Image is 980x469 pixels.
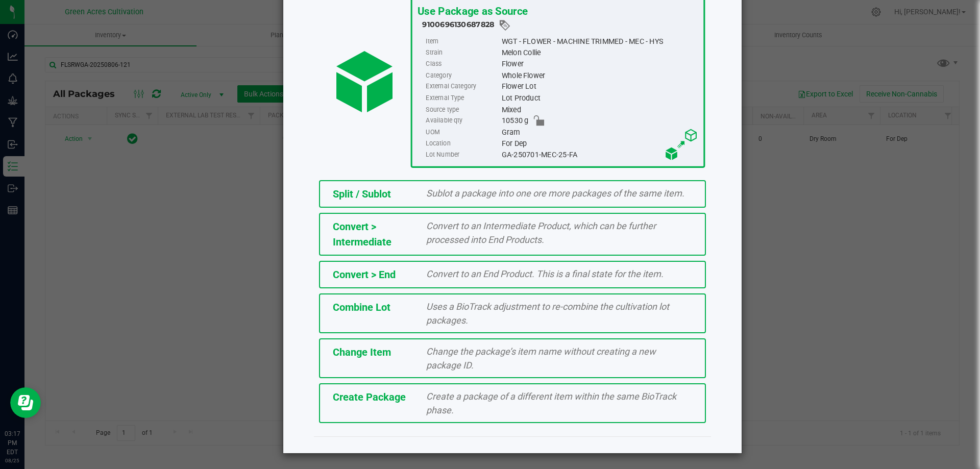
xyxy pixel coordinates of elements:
[426,59,499,70] label: Class
[501,138,698,149] div: For Dep
[333,346,391,358] span: Change Item
[426,115,499,127] label: Available qty
[333,188,391,200] span: Split / Sublot
[501,59,698,70] div: Flower
[426,268,664,279] span: Convert to an End Product. This is a final state for the item.
[422,19,698,32] div: 9100696130687828
[417,5,527,17] span: Use Package as Source
[426,81,499,92] label: External Category
[501,149,698,160] div: GA-250701-MEC-25-FA
[501,127,698,138] div: Gram
[426,149,499,160] label: Lot Number
[426,70,499,81] label: Category
[501,81,698,92] div: Flower Lot
[426,47,499,58] label: Strain
[426,92,499,104] label: External Type
[501,36,698,47] div: WGT - FLOWER - MACHINE TRIMMED - MEC - HYS
[426,127,499,138] label: UOM
[426,220,656,245] span: Convert to an Intermediate Product, which can be further processed into End Products.
[426,301,669,326] span: Uses a BioTrack adjustment to re-combine the cultivation lot packages.
[426,138,499,149] label: Location
[426,36,499,47] label: Item
[501,47,698,58] div: Melon Collie
[426,104,499,115] label: Source type
[426,346,656,371] span: Change the package’s item name without creating a new package ID.
[501,92,698,104] div: Lot Product
[426,391,676,415] span: Create a package of a different item within the same BioTrack phase.
[501,104,698,115] div: Mixed
[10,387,41,418] iframe: Resource center
[333,301,390,313] span: Combine Lot
[501,115,528,127] span: 10530 g
[426,188,684,199] span: Sublot a package into one ore more packages of the same item.
[333,220,391,248] span: Convert > Intermediate
[333,268,396,281] span: Convert > End
[501,70,698,81] div: Whole Flower
[333,391,406,403] span: Create Package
